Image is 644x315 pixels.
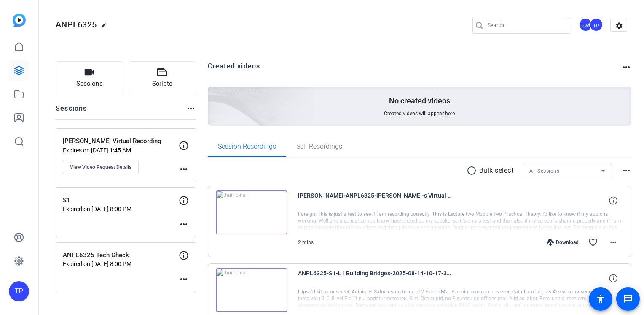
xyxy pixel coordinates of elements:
[543,239,583,246] div: Download
[579,18,593,33] ngx-avatar: Justin Wilbur
[63,136,179,146] p: [PERSON_NAME] Virtual Recording
[56,61,123,95] button: Sessions
[467,166,479,176] mat-icon: radio_button_unchecked
[186,103,196,114] mat-icon: more_horiz
[208,61,622,78] h2: Created videos
[623,294,633,304] mat-icon: message
[63,261,179,267] p: Expired on [DATE] 8:00 PM
[579,18,593,32] div: JW
[113,3,314,186] img: Creted videos background
[152,79,172,89] span: Scripts
[63,250,179,260] p: ANPL6325 Tech Check
[179,164,189,174] mat-icon: more_horiz
[63,160,139,174] button: View Video Request Details
[76,79,103,89] span: Sessions
[389,96,450,106] p: No created videos
[621,62,631,72] mat-icon: more_horiz
[56,19,97,30] span: ANPL6325
[298,239,314,245] span: 2 mins
[216,268,287,312] img: thumb-nail
[298,190,454,211] span: [PERSON_NAME]-ANPL6325-[PERSON_NAME]-s Virtual Recording-1755642459598-screen
[179,219,189,229] mat-icon: more_horiz
[9,281,29,301] div: TP
[384,110,455,117] span: Created videos will appear here
[296,143,342,150] span: Self Recordings
[13,14,26,27] img: blue-gradient.svg
[129,61,196,95] button: Scripts
[63,147,179,154] p: Expires on [DATE] 1:45 AM
[56,103,87,119] h2: Sessions
[179,274,189,284] mat-icon: more_horiz
[621,166,631,176] mat-icon: more_horiz
[529,168,559,174] span: All Sessions
[488,20,563,30] input: Search
[589,18,604,33] ngx-avatar: Tommy Perez
[588,237,598,247] mat-icon: favorite_border
[63,206,179,212] p: Expired on [DATE] 8:00 PM
[70,164,131,171] span: View Video Request Details
[101,22,111,33] mat-icon: edit
[589,18,603,32] div: TP
[611,19,628,32] mat-icon: settings
[63,196,179,205] p: S1
[218,143,276,150] span: Session Recordings
[608,237,618,247] mat-icon: more_horiz
[596,294,606,304] mat-icon: accessibility
[479,166,514,176] p: Bulk select
[216,190,287,234] img: thumb-nail
[298,268,454,288] span: ANPL6325-S1-L1 Building Bridges-2025-08-14-10-17-33-931-0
